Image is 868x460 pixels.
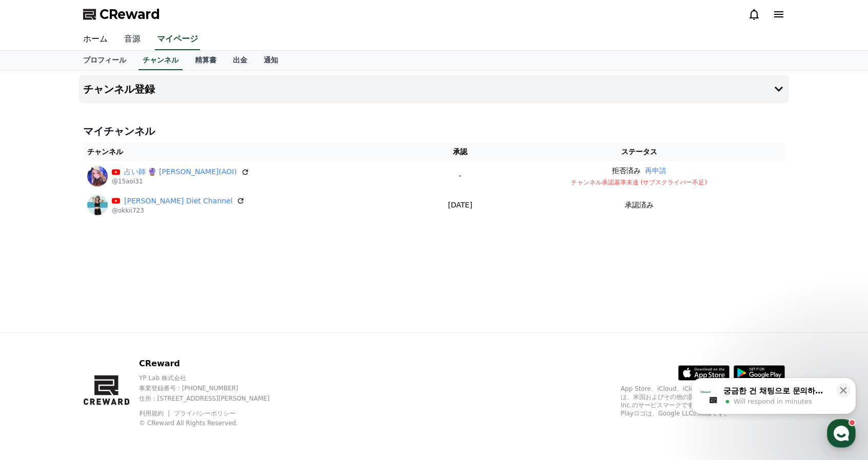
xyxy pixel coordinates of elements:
p: App Store、iCloud、iCloud Drive、およびiTunes Storeは、米国およびその他の国や地域で登録されているApple Inc.のサービスマークです。Google P... [621,385,785,417]
p: 事業登録番号 : [PHONE_NUMBER] [139,384,287,392]
a: [PERSON_NAME] Diet Channel [124,196,232,206]
p: 拒否済み [612,165,641,176]
a: Home [3,325,68,350]
p: YP Lab 株式会社 [139,374,287,382]
p: © CReward All Rights Reserved. [139,419,287,427]
a: プロフィール [75,51,134,70]
a: 音源 [116,29,149,50]
a: 占い師 🔮 [PERSON_NAME](AOI) [124,166,237,177]
span: CReward [100,6,160,23]
a: 精算書 [187,51,225,70]
h4: チャンネル登録 [83,83,155,95]
p: 承認済み [625,200,654,211]
a: 出金 [225,51,255,70]
button: 再申請 [645,165,666,176]
p: @okkii723 [112,206,245,215]
span: Settings [152,340,177,348]
th: 承認 [427,142,493,161]
th: チャンネル [83,142,427,161]
a: Settings [132,325,197,350]
a: チャンネル [139,51,183,70]
a: Messages [68,325,132,350]
p: @15aoi31 [112,177,249,185]
p: - [431,171,489,181]
a: CReward [83,6,160,23]
th: ステータス [493,142,785,161]
a: プライバシーポリシー [174,410,235,417]
p: 住所 : [STREET_ADDRESS][PERSON_NAME] [139,394,287,403]
p: チャンネル承認基準未達 (サブスクライバー不足) [497,178,781,186]
img: 占い師 🔮 碧依(AOI) [87,166,108,186]
h4: マイチャンネル [83,124,785,138]
button: チャンネル登録 [79,75,789,103]
p: CReward [139,358,287,370]
a: 通知 [255,51,286,70]
span: Messages [85,341,115,349]
a: ホーム [75,29,116,50]
span: Home [26,340,44,348]
a: 利用規約 [139,410,171,417]
img: Naomi’s Diet Channel [87,195,108,215]
a: マイページ [155,29,200,50]
p: [DATE] [431,200,489,211]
